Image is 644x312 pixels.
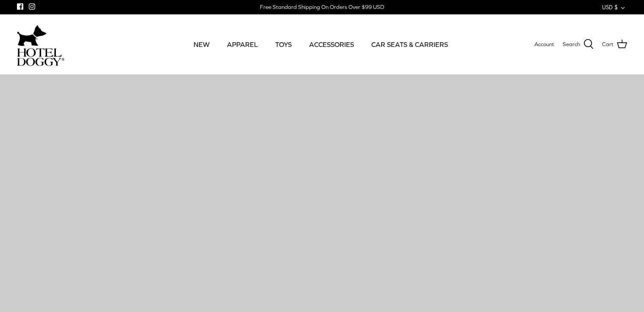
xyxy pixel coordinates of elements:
[126,30,516,59] div: Primary navigation
[17,48,64,66] img: hoteldoggycom
[602,40,614,49] span: Cart
[29,3,35,10] a: Instagram
[186,30,217,59] a: NEW
[219,30,265,59] a: APPAREL
[534,40,554,49] a: Account
[364,30,456,59] a: CAR SEATS & CARRIERS
[563,39,594,50] a: Search
[301,30,362,59] a: ACCESSORIES
[17,23,64,66] a: hoteldoggycom
[563,40,580,49] span: Search
[534,41,554,47] span: Account
[17,23,47,48] img: dog-icon.svg
[260,3,384,11] div: Free Standard Shipping On Orders Over $99 USD
[268,30,299,59] a: TOYS
[602,39,627,50] a: Cart
[17,3,23,10] a: Facebook
[260,1,384,14] a: Free Standard Shipping On Orders Over $99 USD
